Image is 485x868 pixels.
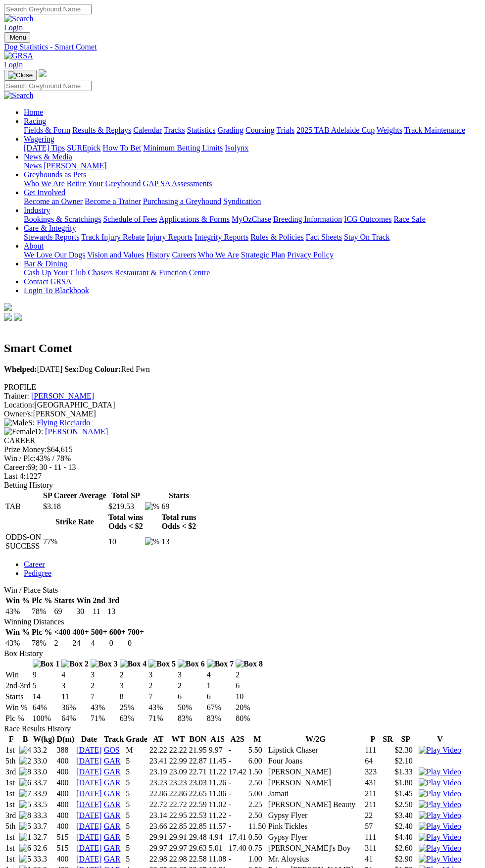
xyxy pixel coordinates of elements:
[43,512,107,531] th: Strike Rate
[189,734,207,744] th: BON
[419,833,461,842] img: Play Video
[104,778,121,787] a: GAR
[24,215,481,224] div: Industry
[206,714,235,723] td: 83%
[4,14,34,23] img: Search
[228,745,247,755] td: -
[404,126,465,134] a: Track Maintenance
[143,197,221,205] a: Purchasing a Greyhound
[87,251,144,259] a: Vision and Values
[24,170,86,179] a: Greyhounds as Pets
[33,660,60,668] img: Box 1
[56,745,75,755] td: 388
[31,627,52,637] th: Plc %
[76,833,102,841] a: [DATE]
[64,365,93,373] span: Dog
[177,670,205,680] td: 3
[67,144,100,152] a: SUREpick
[24,197,83,205] a: Become an Owner
[169,734,188,744] th: WT
[24,259,67,268] a: Bar & Dining
[24,144,65,152] a: [DATE] Tips
[4,409,481,418] div: [PERSON_NAME]
[4,454,481,463] div: 43% / 78%
[419,811,461,819] a: View replay
[208,745,227,755] td: 9.97
[4,586,481,595] div: Win / Place Stats
[24,215,101,223] a: Bookings & Scratchings
[119,692,147,702] td: 8
[419,811,461,820] img: Play Video
[76,844,102,852] a: [DATE]
[419,746,461,754] a: View replay
[107,596,120,606] th: 3rd
[19,746,31,755] img: 4
[76,822,102,830] a: [DATE]
[206,703,235,713] td: 67%
[90,703,118,713] td: 43%
[4,436,481,445] div: CAREER
[108,512,144,531] th: Total wins Odds < $2
[108,532,144,551] td: 10
[24,161,481,170] div: News & Media
[104,844,121,852] a: GAR
[4,472,26,480] span: Last 4:
[419,789,461,798] a: View replay
[119,670,147,680] td: 2
[19,800,31,809] img: 5
[133,126,162,134] a: Calendar
[108,491,144,501] th: Total SP
[189,745,207,755] td: 21.95
[127,627,145,637] th: 700+
[103,144,142,152] a: How To Bet
[43,532,107,551] td: 77%
[61,714,89,723] td: 64%
[32,703,60,713] td: 64%
[419,800,461,809] a: View replay
[61,703,89,713] td: 36%
[344,215,391,223] a: ICG Outcomes
[90,714,118,723] td: 71%
[4,418,35,427] span: S:
[72,627,90,637] th: 400+
[4,481,481,490] div: Betting History
[232,215,271,223] a: MyOzChase
[198,251,239,259] a: Who We Are
[72,126,131,134] a: Results & Replays
[5,714,31,723] td: Plc %
[108,502,144,511] td: $219.53
[4,463,481,472] div: 69; 30 - 11 - 13
[95,365,150,373] span: Red Fwn
[382,734,393,744] th: SR
[146,233,193,241] a: Injury Reports
[91,627,108,637] th: 500+
[104,822,121,830] a: GAR
[248,745,267,755] td: 5.50
[177,703,205,713] td: 50%
[4,70,37,81] button: Toggle navigation
[419,778,461,787] img: Play Video
[241,251,285,259] a: Strategic Plan
[194,233,248,241] a: Integrity Reports
[225,144,248,152] a: Isolynx
[127,638,145,648] td: 0
[119,714,147,723] td: 63%
[103,734,125,744] th: Track
[24,153,72,161] a: News & Media
[245,126,275,134] a: Coursing
[24,251,481,259] div: About
[24,277,71,286] a: Contact GRSA
[24,197,481,206] div: Get Involved
[19,811,31,820] img: 8
[223,197,261,205] a: Syndication
[19,757,31,766] img: 2
[419,844,461,852] a: View replay
[4,51,33,60] img: GRSA
[32,670,60,680] td: 9
[24,144,481,153] div: Wagering
[149,745,168,755] td: 22.22
[67,179,141,188] a: Retire Your Greyhound
[19,767,31,776] img: 8
[235,703,263,713] td: 20%
[418,734,462,744] th: V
